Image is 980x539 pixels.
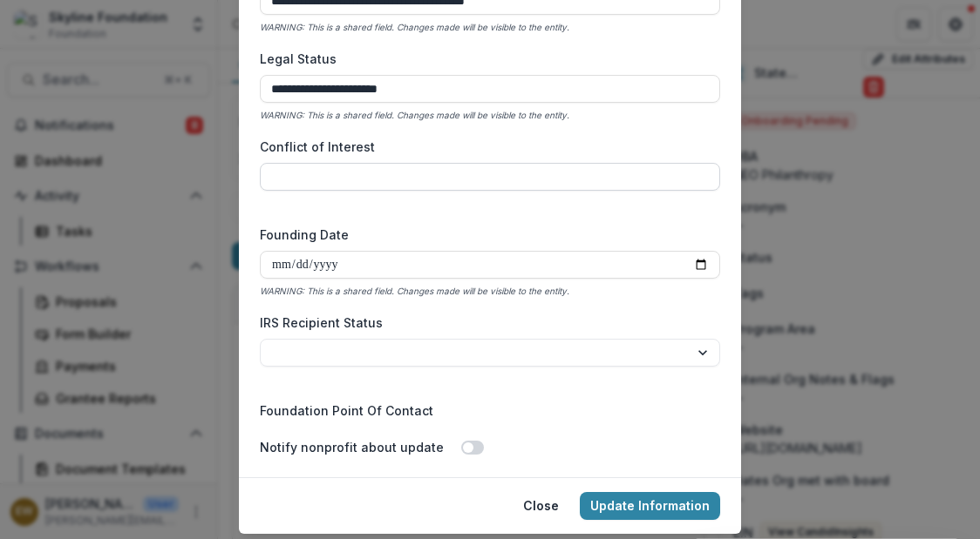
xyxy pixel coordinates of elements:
i: WARNING: This is a shared field. Changes made will be visible to the entity. [260,286,569,296]
label: Conflict of Interest [260,138,710,156]
i: WARNING: This is a shared field. Changes made will be visible to the entity. [260,110,569,120]
label: Foundation Point Of Contact [260,401,710,420]
label: Legal Status [260,50,710,68]
button: Close [513,492,569,520]
i: WARNING: This is a shared field. Changes made will be visible to the entity. [260,22,569,32]
label: Notify nonprofit about update [260,438,444,456]
label: IRS Recipient Status [260,313,710,332]
button: Update Information [580,492,720,520]
label: Founding Date [260,226,710,244]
